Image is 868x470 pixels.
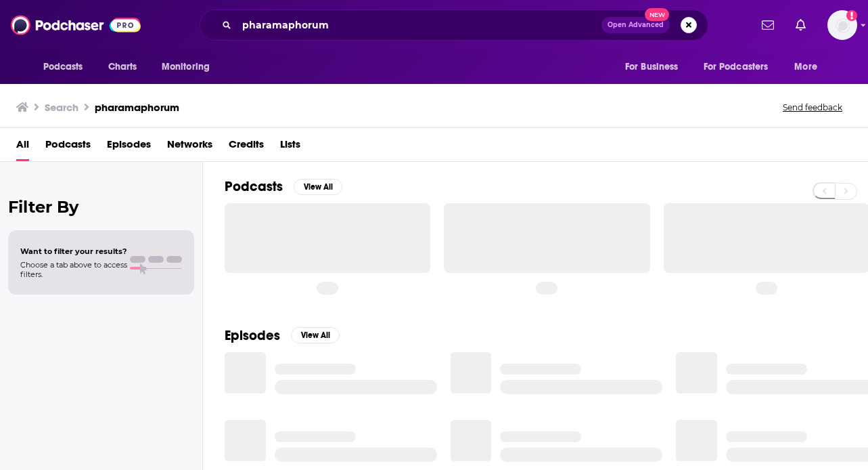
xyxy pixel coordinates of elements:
[704,58,769,77] span: For Podcasters
[225,178,283,195] h2: Podcasts
[846,10,857,21] svg: Add a profile image
[45,133,91,161] a: Podcasts
[162,58,210,77] span: Monitoring
[95,101,179,114] h3: pharamaphorum
[794,58,817,77] span: More
[225,327,280,344] h2: Episodes
[785,54,834,80] button: open menu
[827,10,857,40] button: Show profile menu
[8,197,194,217] h2: Filter By
[11,12,141,38] img: Podchaser - Follow, Share and Rate Podcasts
[43,58,83,77] span: Podcasts
[756,14,779,37] a: Show notifications dropdown
[45,101,78,114] h3: Search
[695,54,788,80] button: open menu
[225,327,340,344] a: EpisodesView All
[200,9,708,41] div: Search podcasts, credits, & more...
[608,22,664,28] span: Open Advanced
[291,327,340,343] button: View All
[34,54,101,80] button: open menu
[20,260,127,279] span: Choose a tab above to access filters.
[645,8,669,21] span: New
[827,10,857,40] img: User Profile
[107,133,151,161] a: Episodes
[229,133,264,161] a: Credits
[601,17,670,33] button: Open AdvancedNew
[790,14,811,37] a: Show notifications dropdown
[152,54,227,80] button: open menu
[779,102,846,113] button: Send feedback
[225,178,342,195] a: PodcastsView All
[167,133,212,161] a: Networks
[108,58,137,77] span: Charts
[294,179,342,195] button: View All
[280,133,300,161] a: Lists
[616,54,695,80] button: open menu
[20,247,127,256] span: Want to filter your results?
[625,58,679,77] span: For Business
[99,54,145,80] a: Charts
[237,14,601,36] input: Search podcasts, credits, & more...
[827,10,857,40] span: Logged in as redsetterpr
[16,133,29,161] a: All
